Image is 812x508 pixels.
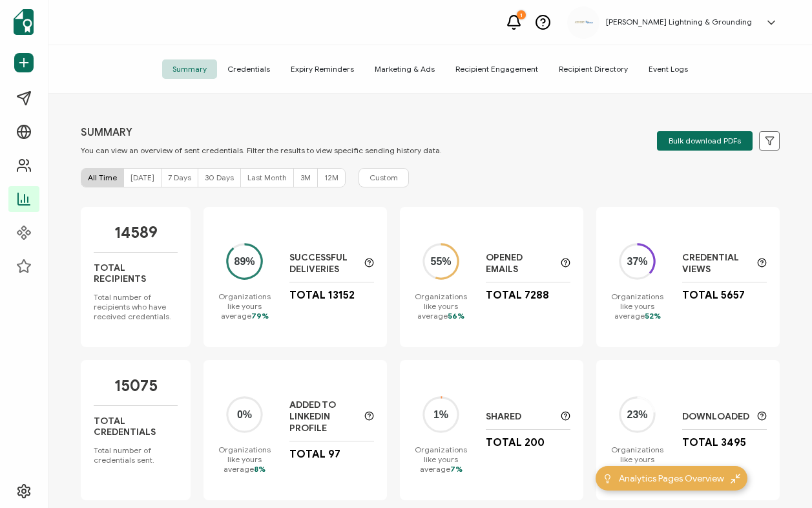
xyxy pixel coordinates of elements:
[574,20,593,25] img: aadcaf15-e79d-49df-9673-3fc76e3576c2.png
[638,59,698,79] span: Event Logs
[413,445,470,474] p: Organizations like yours average
[81,126,442,139] p: SUMMARY
[324,173,338,182] span: 12M
[81,145,442,155] p: You can view an overview of sent credentials. Filter the results to view specific sending history...
[289,289,355,302] p: Total 13152
[94,292,178,321] p: Total number of recipients who have received credentials.
[94,416,178,438] p: Total Credentials
[300,173,311,182] span: 3M
[486,252,554,275] p: Opened Emails
[548,59,638,79] span: Recipient Directory
[517,10,526,19] div: 1
[168,173,191,182] span: 7 Days
[669,137,741,145] span: Bulk download PDFs
[657,131,753,151] button: Bulk download PDFs
[88,173,117,182] span: All Time
[205,173,234,182] span: 30 Days
[217,59,280,79] span: Credentials
[216,291,273,321] p: Organizations like yours average
[289,252,358,275] p: Successful Deliveries
[94,445,178,465] p: Total number of credentials sent.
[682,252,751,275] p: Credential Views
[114,223,158,242] p: 14589
[609,291,666,321] p: Organizations like yours average
[254,464,265,474] span: 8%
[289,448,340,461] p: Total 97
[364,59,445,79] span: Marketing & Ads
[645,311,661,321] span: 52%
[486,436,545,449] p: Total 200
[280,59,364,79] span: Expiry Reminders
[413,291,470,321] p: Organizations like yours average
[682,289,745,302] p: Total 5657
[251,311,269,321] span: 79%
[486,411,554,423] p: Shared
[370,172,398,184] span: Custom
[94,262,178,284] p: Total Recipients
[114,376,158,396] p: 15075
[450,464,463,474] span: 7%
[445,59,548,79] span: Recipient Engagement
[14,9,34,35] img: sertifier-logomark-colored.svg
[130,173,154,182] span: [DATE]
[597,362,812,508] iframe: Chat Widget
[606,17,752,26] h5: [PERSON_NAME] Lightning & Grounding
[247,173,287,182] span: Last Month
[216,445,273,474] p: Organizations like yours average
[359,168,409,187] button: Custom
[448,311,464,321] span: 56%
[486,289,549,302] p: Total 7288
[289,399,358,434] p: Added to LinkedIn Profile
[162,59,217,79] span: Summary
